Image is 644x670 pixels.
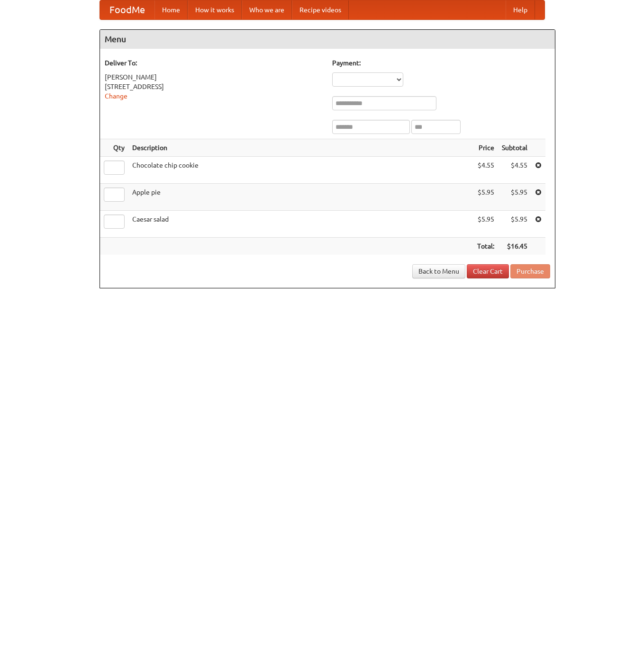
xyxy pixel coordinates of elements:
[412,264,465,278] a: Back to Menu
[498,211,531,238] td: $5.95
[498,184,531,211] td: $5.95
[105,72,323,82] div: [PERSON_NAME]
[128,157,473,184] td: Chocolate chip cookie
[473,139,498,157] th: Price
[128,184,473,211] td: Apple pie
[242,0,292,19] a: Who we are
[498,139,531,157] th: Subtotal
[100,139,128,157] th: Qty
[498,238,531,255] th: $16.45
[154,0,188,19] a: Home
[506,0,535,19] a: Help
[100,30,555,49] h4: Menu
[100,0,154,19] a: FoodMe
[105,82,323,91] div: [STREET_ADDRESS]
[105,58,323,68] h5: Deliver To:
[473,238,498,255] th: Total:
[332,58,550,68] h5: Payment:
[473,184,498,211] td: $5.95
[188,0,242,19] a: How it works
[473,211,498,238] td: $5.95
[105,92,127,100] a: Change
[292,0,349,19] a: Recipe videos
[128,139,473,157] th: Description
[498,157,531,184] td: $4.55
[510,264,550,278] button: Purchase
[128,211,473,238] td: Caesar salad
[467,264,509,278] a: Clear Cart
[473,157,498,184] td: $4.55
